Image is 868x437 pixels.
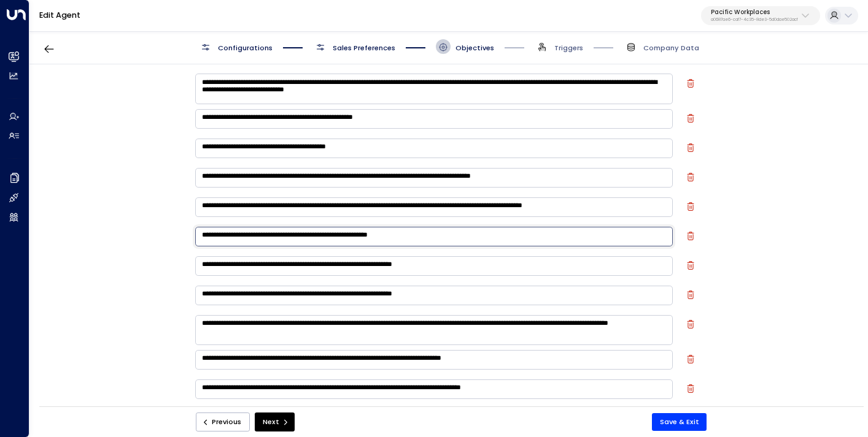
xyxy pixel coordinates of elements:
button: Previous [196,412,250,431]
span: Triggers [554,43,583,53]
span: Objectives [455,43,494,53]
a: Edit Agent [39,10,80,20]
span: Sales Preferences [333,43,395,53]
button: Pacific Workplacesa0687ae6-caf7-4c35-8de3-5d0dae502acf [701,6,820,26]
span: Configurations [218,43,273,53]
p: Pacific Workplaces [711,9,798,16]
button: Next [255,412,295,431]
button: Save & Exit [652,413,707,431]
span: Company Data [643,43,699,53]
p: a0687ae6-caf7-4c35-8de3-5d0dae502acf [711,17,798,22]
